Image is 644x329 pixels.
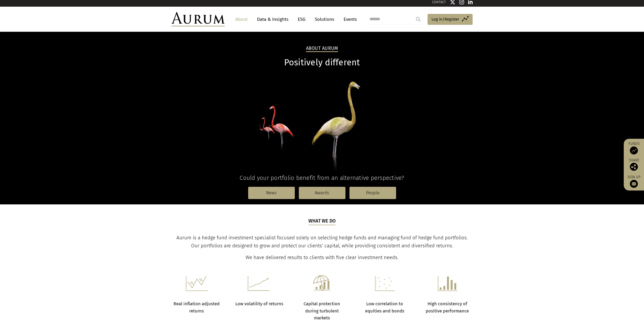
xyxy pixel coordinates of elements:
h5: What we do [308,218,336,225]
img: Sign up to our newsletter [630,180,638,188]
a: News [248,187,295,199]
a: Log in/Register [428,14,473,25]
strong: High consistency of positive performance [426,301,469,313]
h4: Could your portfolio benefit from an alternative perspective? [171,174,473,181]
strong: Low volatility of returns [235,301,283,306]
h1: Positively different [171,57,473,68]
span: We have delivered results to clients with five clear investment needs. [245,255,399,260]
h2: About Aurum [306,46,338,52]
strong: Real inflation adjusted returns [174,301,220,313]
span: Log in/Register [432,16,459,22]
a: People [349,187,396,199]
a: ESG [295,14,308,24]
img: Aurum [171,12,225,26]
a: Events [341,14,357,24]
strong: Capital protection during turbulent markets [304,301,340,320]
a: About [233,14,250,24]
a: Sign up [626,175,641,188]
img: Access Funds [630,146,638,154]
a: Funds [626,141,641,154]
a: Awards [299,187,345,199]
a: Solutions [312,14,337,24]
span: Aurum is a hedge fund investment specialist focused solely on selecting hedge funds and managing ... [176,235,468,249]
div: Share [626,158,641,171]
input: Submit [413,14,424,25]
a: Data & Insights [254,14,291,24]
strong: Low correlation to equities and bonds [365,301,404,313]
img: Share this post [630,163,638,171]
